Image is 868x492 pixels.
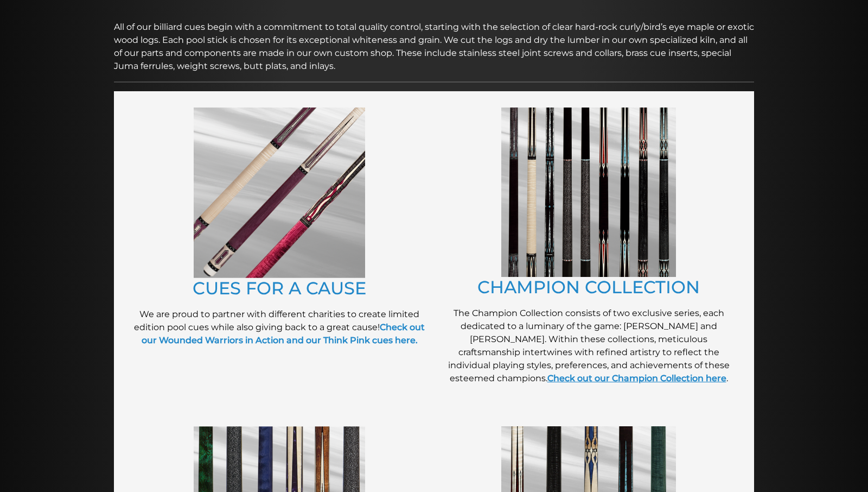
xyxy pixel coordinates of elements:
a: Check out our Wounded Warriors in Action and our Think Pink cues here. [142,322,425,345]
p: The Champion Collection consists of two exclusive series, each dedicated to a luminary of the gam... [439,307,738,385]
p: We are proud to partner with different charities to create limited edition pool cues while also g... [130,308,429,347]
a: CUES FOR A CAUSE [193,277,366,299]
a: Check out our Champion Collection here [547,373,726,383]
p: All of our billiard cues begin with a commitment to total quality control, starting with the sele... [114,8,754,73]
a: CHAMPION COLLECTION [477,276,700,298]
